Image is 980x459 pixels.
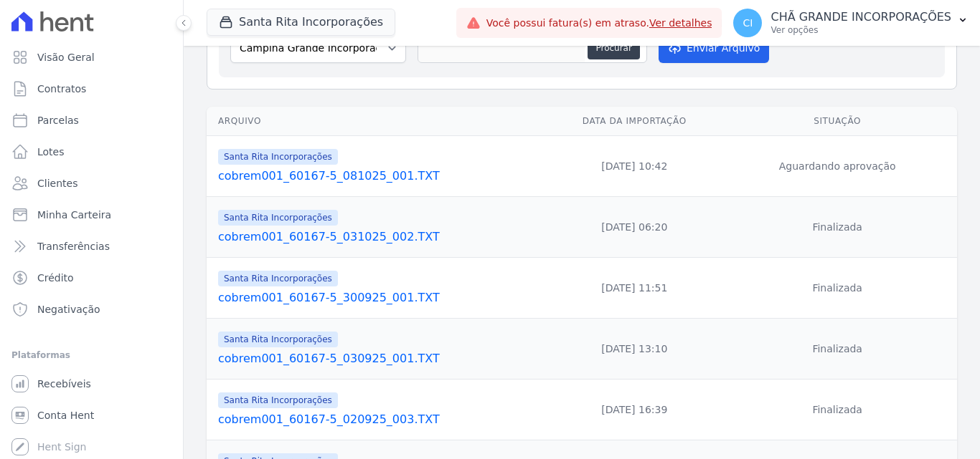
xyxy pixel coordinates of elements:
[717,319,957,380] td: Finalizada
[37,239,110,253] span: Transferências
[717,136,957,197] td: Aguardando aprovação
[717,258,957,319] td: Finalizada
[743,18,753,28] span: CI
[11,347,171,364] div: Plataformas
[218,289,545,306] a: cobrem001_60167-5_300925_001.TXT
[551,136,717,197] td: [DATE] 10:42
[486,16,712,31] span: Você possui fatura(s) em atraso.
[722,3,980,43] button: CI CHÃ GRANDE INCORPORAÇÕES Ver opções
[218,149,338,165] span: Santa Rita Incorporações
[551,319,717,380] td: [DATE] 13:10
[551,197,717,258] td: [DATE] 06:20
[659,33,769,63] button: Enviar Arquivo
[218,228,545,246] a: cobrem001_60167-5_031025_002.TXT
[6,369,177,398] a: Recebíveis
[771,10,951,24] p: CHÃ GRANDE INCORPORAÇÕES
[218,332,338,347] span: Santa Rita Incorporações
[207,9,395,36] button: Santa Rita Incorporações
[6,295,177,324] a: Negativação
[6,232,177,261] a: Transferências
[37,377,91,391] span: Recebíveis
[37,271,74,285] span: Crédito
[218,271,338,286] span: Santa Rita Incorporações
[218,350,545,367] a: cobrem001_60167-5_030925_001.TXT
[37,82,86,96] span: Contratos
[218,210,338,226] span: Santa Rita Incorporações
[551,107,717,136] th: Data da Importação
[207,107,551,136] th: Arquivo
[37,302,100,317] span: Negativação
[6,264,177,292] a: Crédito
[6,401,177,430] a: Conta Hent
[551,380,717,440] td: [DATE] 16:39
[218,392,338,408] span: Santa Rita Incorporações
[717,107,957,136] th: Situação
[37,408,94,422] span: Conta Hent
[649,17,712,29] a: Ver detalhes
[6,43,177,72] a: Visão Geral
[771,24,951,36] p: Ver opções
[6,169,177,198] a: Clientes
[6,106,177,135] a: Parcelas
[717,197,957,258] td: Finalizada
[717,380,957,440] td: Finalizada
[218,168,545,185] a: cobrem001_60167-5_081025_001.TXT
[37,145,65,159] span: Lotes
[37,113,79,127] span: Parcelas
[6,137,177,166] a: Lotes
[37,50,95,64] span: Visão Geral
[37,176,77,190] span: Clientes
[588,37,639,59] button: Procurar
[6,74,177,103] a: Contratos
[551,258,717,319] td: [DATE] 11:51
[37,208,111,222] span: Minha Carteira
[218,411,545,428] a: cobrem001_60167-5_020925_003.TXT
[6,200,177,229] a: Minha Carteira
